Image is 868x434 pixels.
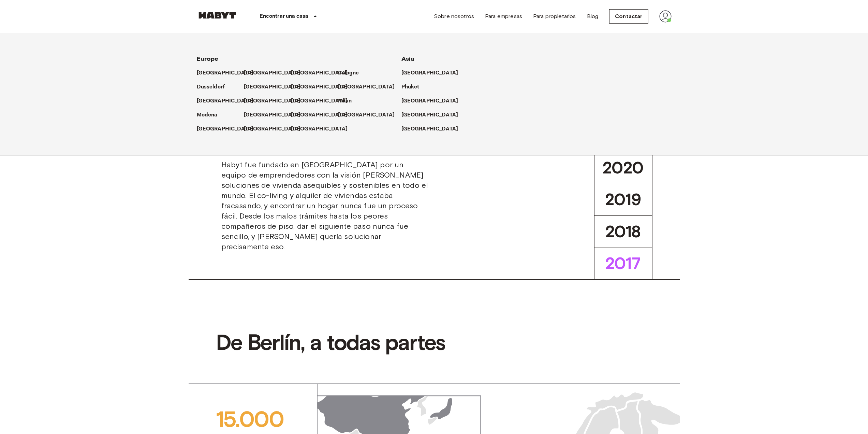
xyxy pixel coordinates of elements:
[485,12,522,20] a: Para empresas
[291,83,348,91] p: [GEOGRAPHIC_DATA]
[594,215,652,247] button: 2018
[605,222,641,242] span: 2018
[244,97,301,105] p: [GEOGRAPHIC_DATA]
[197,111,224,119] a: Modena
[401,69,458,77] p: [GEOGRAPHIC_DATA]
[338,111,402,119] a: [GEOGRAPHIC_DATA]
[197,83,225,91] p: Dusseldorf
[244,97,308,105] a: [GEOGRAPHIC_DATA]
[401,55,415,62] span: Asia
[594,152,652,183] button: 2020
[244,111,308,119] a: [GEOGRAPHIC_DATA]
[221,160,429,252] span: Habyt fue fundado en [GEOGRAPHIC_DATA] por un equipo de emprendedores con la visión [PERSON_NAME]...
[197,83,232,91] a: Dusseldorf
[605,253,641,274] span: 2017
[197,69,261,77] a: [GEOGRAPHIC_DATA]
[609,9,648,24] a: Contactar
[216,406,290,433] span: 15.000
[244,125,301,133] p: [GEOGRAPHIC_DATA]
[587,12,599,20] a: Blog
[244,125,308,133] a: [GEOGRAPHIC_DATA]
[291,83,355,91] a: [GEOGRAPHIC_DATA]
[291,69,348,77] p: [GEOGRAPHIC_DATA]
[401,97,458,105] p: [GEOGRAPHIC_DATA]
[291,111,348,119] p: [GEOGRAPHIC_DATA]
[401,83,420,91] p: Phuket
[659,10,672,23] img: avatar
[244,69,301,77] p: [GEOGRAPHIC_DATA]
[291,97,355,105] a: [GEOGRAPHIC_DATA]
[244,83,301,91] p: [GEOGRAPHIC_DATA]
[291,125,355,133] a: [GEOGRAPHIC_DATA]
[401,69,465,77] a: [GEOGRAPHIC_DATA]
[291,97,348,105] p: [GEOGRAPHIC_DATA]
[401,125,458,133] p: [GEOGRAPHIC_DATA]
[434,12,474,20] a: Sobre nosotros
[197,12,238,19] img: Habyt
[603,158,644,178] span: 2020
[338,97,359,105] a: Milan
[338,111,395,119] p: [GEOGRAPHIC_DATA]
[338,69,366,77] a: Cologne
[401,125,465,133] a: [GEOGRAPHIC_DATA]
[594,184,652,215] button: 2019
[338,83,402,91] a: [GEOGRAPHIC_DATA]
[244,83,308,91] a: [GEOGRAPHIC_DATA]
[216,329,652,356] span: De Berlín, a todas partes
[338,83,395,91] p: [GEOGRAPHIC_DATA]
[197,111,218,119] p: Modena
[197,55,219,62] span: Europe
[260,12,309,20] p: Encontrar una casa
[594,248,652,279] button: 2017
[291,69,355,77] a: [GEOGRAPHIC_DATA]
[338,97,352,105] p: Milan
[401,111,465,119] a: [GEOGRAPHIC_DATA]
[605,190,642,210] span: 2019
[197,97,261,105] a: [GEOGRAPHIC_DATA]
[401,97,465,105] a: [GEOGRAPHIC_DATA]
[197,97,254,105] p: [GEOGRAPHIC_DATA]
[291,125,348,133] p: [GEOGRAPHIC_DATA]
[533,12,576,20] a: Para propietarios
[197,125,254,133] p: [GEOGRAPHIC_DATA]
[197,125,261,133] a: [GEOGRAPHIC_DATA]
[291,111,355,119] a: [GEOGRAPHIC_DATA]
[244,111,301,119] p: [GEOGRAPHIC_DATA]
[401,83,426,91] a: Phuket
[244,69,308,77] a: [GEOGRAPHIC_DATA]
[338,69,359,77] p: Cologne
[401,111,458,119] p: [GEOGRAPHIC_DATA]
[197,69,254,77] p: [GEOGRAPHIC_DATA]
